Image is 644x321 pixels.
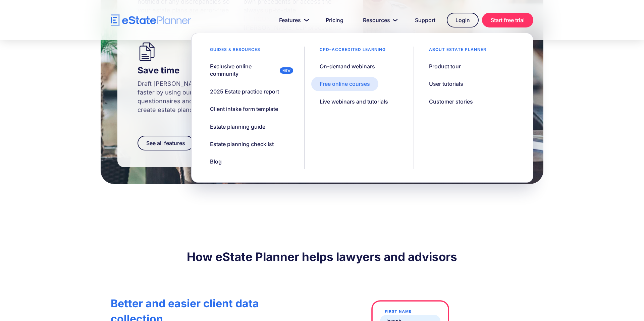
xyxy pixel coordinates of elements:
[210,140,274,148] div: Estate planning checklist
[311,77,378,91] a: Free online courses
[311,94,396,109] a: Live webinars and tutorials
[407,13,443,27] a: Support
[173,250,471,264] strong: How eState Planner helps lawyers and advisors
[429,98,473,105] div: Customer stories
[311,59,383,73] a: On-demand webinars
[210,158,222,165] div: Blog
[429,63,461,70] div: Product tour
[202,120,274,134] a: Estate planning guide
[210,105,278,113] div: Client intake form template
[482,13,533,27] a: Start free trial
[202,102,286,116] a: Client intake form template
[210,88,279,95] div: 2025 Estate practice report
[202,47,269,56] div: Guides & resources
[320,98,388,105] div: Live webinars and tutorials
[210,63,277,78] div: Exclusive online community
[311,47,394,56] div: CPD–accredited learning
[447,13,479,27] a: Login
[429,80,463,87] div: User tutorials
[210,123,265,130] div: Estate planning guide
[202,84,287,99] a: 2025 Estate practice report
[111,14,191,26] a: home
[320,63,375,70] div: On-demand webinars
[421,47,495,56] div: About estate planner
[138,65,237,76] h4: Save time
[138,79,237,114] p: Draft [PERSON_NAME] up to 5x faster by using our client questionnaires and ePlans to create estat...
[355,13,404,27] a: Resources
[421,59,469,73] a: Product tour
[320,80,370,87] div: Free online courses
[202,59,297,81] a: Exclusive online community
[318,13,352,27] a: Pricing
[421,77,472,91] a: User tutorials
[138,136,194,150] a: See all features
[421,94,481,109] a: Customer stories
[202,137,282,151] a: Estate planning checklist
[138,42,221,61] img: icon for eState Planner, helping lawyers save time
[271,13,314,27] a: Features
[202,154,230,169] a: Blog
